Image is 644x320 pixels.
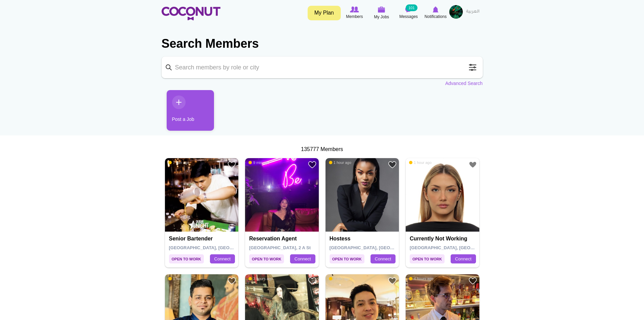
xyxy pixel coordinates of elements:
h4: Reservation Agent [249,236,316,242]
span: 9 min ago [248,160,269,165]
span: My Jobs [374,14,389,20]
span: 4 hours ago [409,276,433,281]
span: Messages [399,13,418,20]
span: Open to Work [169,254,204,263]
a: Connect [371,254,396,264]
span: 3 min ago [329,276,350,281]
img: Home [162,7,220,20]
a: Add to Favourites [388,277,397,285]
img: Messages [405,6,412,13]
a: My Jobs My Jobs [368,5,395,21]
a: Connect [210,254,235,264]
img: Browse Members [350,6,359,13]
input: Search members by role or city [162,57,483,78]
a: Add to Favourites [469,161,477,169]
span: 7 min ago [168,160,189,165]
span: Notifications [425,13,447,20]
a: Add to Favourites [308,277,316,285]
span: Members [346,13,363,20]
div: 135777 Members [162,146,483,153]
a: Connect [290,254,315,264]
a: My Plan [308,6,341,20]
a: Advanced Search [445,80,483,87]
span: [GEOGRAPHIC_DATA], 2 A St [249,245,311,250]
img: My Jobs [378,6,385,13]
a: Notifications Notifications [422,5,449,21]
a: العربية [463,5,483,19]
h4: Hostess [330,236,397,242]
a: Messages Messages 101 [395,5,422,21]
span: 3 hours ago [248,276,273,281]
a: Add to Favourites [469,277,477,285]
a: Add to Favourites [228,277,236,285]
span: [GEOGRAPHIC_DATA], [GEOGRAPHIC_DATA] [330,245,426,250]
a: Add to Favourites [228,161,236,169]
img: Notifications [433,6,438,13]
a: Connect [451,254,476,264]
span: [GEOGRAPHIC_DATA], [GEOGRAPHIC_DATA] [410,245,506,250]
span: 1 hour ago [409,160,432,165]
small: 101 [406,4,417,11]
li: 1 / 1 [162,90,209,136]
span: [GEOGRAPHIC_DATA], [GEOGRAPHIC_DATA] [169,245,265,250]
a: Add to Favourites [388,161,397,169]
span: Open to Work [330,254,364,263]
a: Browse Members Members [341,5,368,21]
h4: currently not working [410,236,477,242]
span: 1 hour ago [329,160,352,165]
a: Post a Job [167,90,214,131]
a: Add to Favourites [308,161,316,169]
span: Open to Work [249,254,284,263]
span: Open to Work [410,254,445,263]
h2: Search Members [162,36,483,52]
h4: Senior Bartender [169,236,236,242]
span: 1 hour ago [168,276,191,281]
